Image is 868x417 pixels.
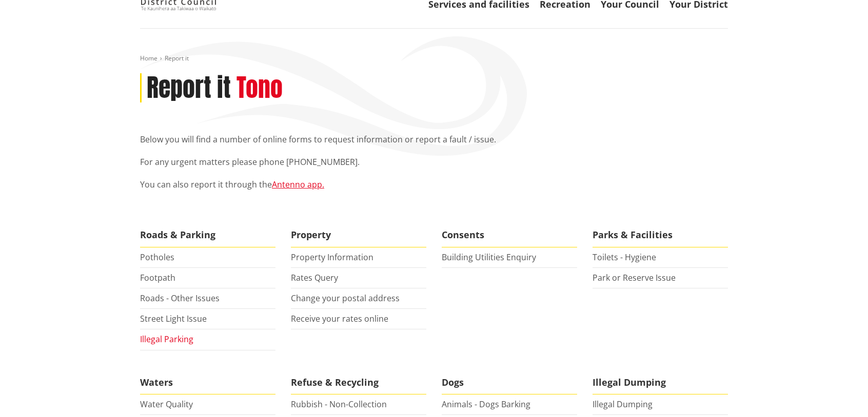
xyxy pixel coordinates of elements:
span: Roads & Parking [140,223,275,247]
p: Below you will find a number of online forms to request information or report a fault / issue. [140,133,728,145]
span: Parks & Facilities [593,223,728,247]
span: Consents [442,223,577,247]
a: Footpath [140,272,175,283]
span: Dogs [442,371,577,394]
a: Rates Query [291,272,338,283]
span: Waters [140,371,275,394]
h1: Report it [147,73,231,103]
a: Building Utilities Enquiry [442,252,536,263]
nav: breadcrumb [140,54,728,63]
a: Street Light Issue [140,313,207,324]
a: Illegal Parking [140,333,193,345]
a: Water Quality [140,399,193,410]
a: Illegal Dumping [593,399,653,410]
a: Potholes [140,252,174,263]
a: Toilets - Hygiene [593,252,656,263]
iframe: Messenger Launcher [821,374,858,411]
p: You can also report it through the [140,178,728,191]
a: Change your postal address [291,293,400,304]
a: Roads - Other Issues [140,293,220,304]
span: Property [291,223,426,247]
h2: Tono [236,73,283,103]
a: Home [140,54,157,62]
span: Report it [165,54,189,62]
a: Animals - Dogs Barking [442,399,530,410]
a: Rubbish - Non-Collection [291,399,387,410]
a: Property Information [291,252,373,263]
a: Antenno app. [272,179,324,190]
a: Receive your rates online [291,313,388,324]
p: For any urgent matters please phone [PHONE_NUMBER]. [140,156,728,168]
span: Refuse & Recycling [291,371,426,394]
span: Illegal Dumping [593,371,728,394]
a: Park or Reserve Issue [593,272,676,283]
